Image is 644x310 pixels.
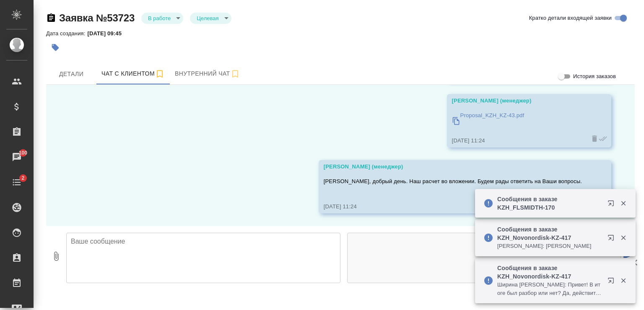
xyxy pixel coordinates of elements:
div: В работе [190,13,231,24]
p: Сообщения в заказе KZH_Novonordisk-KZ-417 [497,264,602,281]
button: Закрыть [615,200,632,207]
div: [DATE] 11:24 [324,202,582,211]
p: [PERSON_NAME], добрый день. Наш расчет во вложении. Будем рады ответить на Ваши вопросы. [324,177,582,186]
button: Открыть в новой вкладке [602,229,623,250]
p: [DATE] 09:45 [87,30,128,37]
span: 100 [14,149,33,157]
button: Закрыть [615,277,632,284]
span: Кратко детали входящей заявки [529,14,612,22]
p: Дата создания: [46,30,87,37]
a: Proposal_KZH_KZ-43.pdf [452,109,582,132]
svg: Подписаться [155,69,165,79]
div: [DATE] 11:24 [452,137,582,145]
p: Сообщения в заказе KZH_Novonordisk-KZ-417 [497,225,602,242]
button: 77762522396 ( Алишер Камбарбек) - (undefined) [96,63,170,84]
a: 2 [2,172,31,193]
p: Proposal_KZH_KZ-43.pdf [460,111,525,120]
p: Ширина [PERSON_NAME]: Привет! В итоге был разбор или нет? Да, действительно, промежуточный файл в... [497,281,602,297]
div: [PERSON_NAME] (менеджер) [324,163,582,171]
svg: Подписаться [230,69,240,79]
button: Открыть в новой вкладке [602,272,623,292]
a: 100 [2,147,31,168]
button: Целевая [194,15,221,22]
button: Закрыть [615,234,632,242]
button: Открыть в новой вкладке [602,195,623,215]
span: 2 [16,174,29,182]
button: В работе [145,15,173,22]
a: Заявка №53723 [59,12,135,24]
div: В работе [141,13,183,24]
span: Детали [51,69,91,79]
span: Внутренний чат [175,68,240,79]
span: Чат с клиентом [101,68,165,79]
p: Сообщения в заказе KZH_FLSMIDTH-170 [497,195,602,212]
p: [PERSON_NAME]: [PERSON_NAME] [497,242,602,250]
button: Добавить тэг [46,38,65,57]
div: [PERSON_NAME] (менеджер) [452,97,582,105]
span: История заказов [573,72,616,81]
button: Скопировать ссылку [46,13,56,23]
